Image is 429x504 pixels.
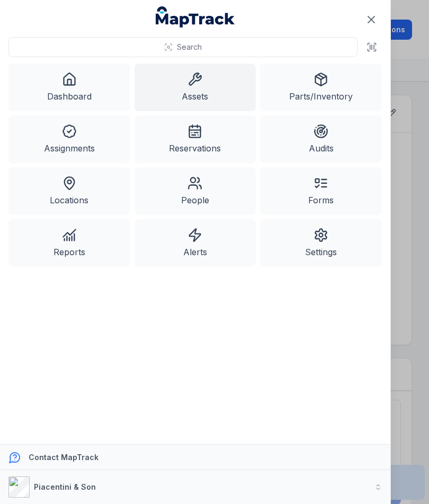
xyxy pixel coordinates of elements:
a: Reservations [135,115,256,163]
strong: Piacentini & Son [34,482,96,491]
a: Locations [8,167,130,215]
span: Search [177,42,202,52]
a: People [135,167,256,215]
button: Search [8,37,358,57]
a: Parts/Inventory [260,64,382,111]
button: Close navigation [360,8,382,31]
strong: Contact MapTrack [29,453,99,462]
a: Reports [8,219,130,267]
a: Settings [260,219,382,267]
a: Dashboard [8,64,130,111]
a: Alerts [135,219,256,267]
a: MapTrack [156,6,235,28]
a: Audits [260,115,382,163]
a: Forms [260,167,382,215]
a: Assets [135,64,256,111]
a: Assignments [8,115,130,163]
